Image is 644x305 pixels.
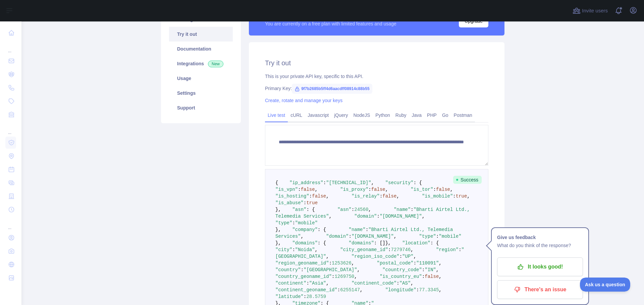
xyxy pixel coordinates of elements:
span: "city_geoname_id" [340,247,388,252]
span: false [312,194,326,199]
span: 1269750 [334,274,354,279]
span: "is_proxy" [340,187,368,192]
span: }, [275,240,281,246]
span: : [459,247,461,252]
span: "[DOMAIN_NAME]" [380,214,422,219]
div: ... [5,217,16,230]
span: Invite users [582,7,608,15]
a: jQuery [331,110,351,121]
span: "domain" [354,214,377,219]
span: : [304,294,306,299]
span: : { [318,240,326,246]
h1: Give us feedback [497,233,583,241]
iframe: Toggle Customer Support [580,278,631,292]
span: : [414,260,416,266]
span: , [439,260,441,266]
span: , [439,274,441,279]
span: "name" [394,207,411,212]
span: : [348,234,351,239]
span: "IN" [425,267,436,273]
span: 7279746 [391,247,411,252]
span: "city" [275,247,292,252]
span: : [416,287,419,293]
span: "country_code" [382,267,422,273]
a: Live test [265,110,288,121]
span: 1253626 [332,260,352,266]
span: "Asia" [309,281,326,286]
span: : [] [374,240,385,246]
span: "[TECHNICAL_ID]" [326,180,371,185]
span: : [352,207,354,212]
span: }, [275,207,281,212]
span: "mobile" [439,234,461,239]
span: : { [318,227,326,232]
span: "is_hosting" [275,194,309,199]
span: "continent_geoname_id" [275,287,337,293]
span: "Noida" [295,247,315,252]
span: : { [306,207,315,212]
span: : [368,187,371,192]
div: ... [5,122,16,135]
span: : [411,207,413,212]
span: : [332,274,334,279]
span: "domain" [326,234,348,239]
a: Usage [169,71,233,86]
span: : [433,187,436,192]
span: , [385,187,388,192]
span: "UP" [402,254,414,259]
span: : [298,187,301,192]
span: , [411,247,413,252]
span: false [301,187,315,192]
span: , [371,180,374,185]
span: , [315,187,318,192]
span: , [326,281,329,286]
span: "continent" [275,281,306,286]
span: , [439,287,441,293]
span: : [292,247,295,252]
span: , [329,214,332,219]
span: : [306,281,309,286]
span: "[GEOGRAPHIC_DATA]" [304,267,357,273]
span: "location" [402,240,430,246]
span: : [396,281,399,286]
span: "latitude" [275,294,304,299]
a: Ruby [393,110,409,121]
span: , [357,267,360,273]
span: "is_relay" [352,194,380,199]
span: New [208,61,223,67]
span: : { [414,180,422,185]
span: : [366,227,368,232]
span: : [388,247,391,252]
span: "domains" [292,240,318,246]
span: "ip_address" [289,180,323,185]
span: "asn" [337,207,352,212]
span: 77.3345 [419,287,439,293]
span: : [422,274,425,279]
a: Support [169,100,233,115]
span: , [368,207,371,212]
span: : [422,267,425,273]
span: , [352,260,354,266]
span: , [436,267,439,273]
span: }, [385,240,391,246]
span: "name" [348,227,365,232]
div: You are currently on a free plan with limited features and usage [265,20,396,27]
span: "longitude" [385,287,416,293]
span: "is_tor" [411,187,433,192]
span: : [453,194,455,199]
span: "company" [292,227,318,232]
p: It looks good! [502,261,578,273]
span: "AS" [399,281,411,286]
span: : [304,200,306,206]
span: : { [430,240,439,246]
span: false [371,187,385,192]
span: : [436,234,439,239]
p: There's an issue [502,284,578,295]
div: ... [5,40,16,54]
span: , [326,194,329,199]
span: : [323,180,326,185]
span: : [292,220,295,226]
span: true [306,200,318,206]
span: "is_vpn" [275,187,298,192]
a: Integrations New [169,56,233,71]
